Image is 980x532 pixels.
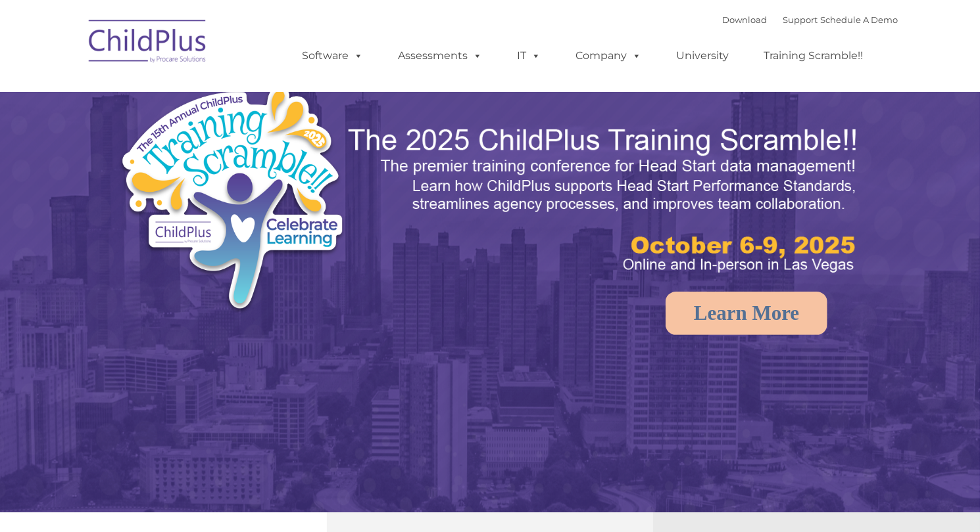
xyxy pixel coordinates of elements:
a: Company [562,43,654,69]
a: Learn More [666,292,827,335]
a: Schedule A Demo [820,14,898,25]
a: Assessments [385,43,495,69]
a: Software [289,43,376,69]
a: University [663,43,742,69]
font: | [722,14,898,25]
a: IT [504,43,554,69]
img: ChildPlus by Procare Solutions [82,11,214,76]
a: Support [783,14,818,25]
a: Download [722,14,767,25]
a: Training Scramble!! [750,43,876,69]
